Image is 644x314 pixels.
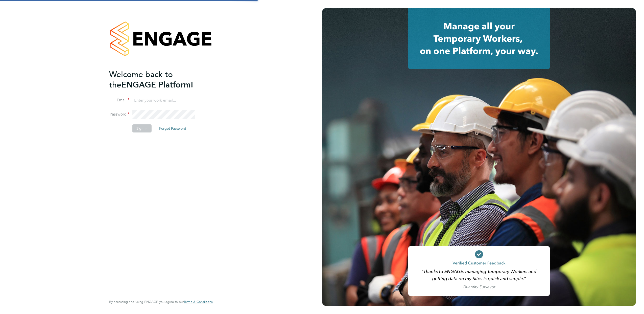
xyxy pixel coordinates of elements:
a: Terms & Conditions [184,300,213,304]
span: By accessing and using ENGAGE you agree to our [109,300,213,304]
span: Terms & Conditions [184,300,213,304]
button: Sign In [132,124,152,132]
button: Forgot Password [155,124,190,132]
label: Password [109,112,129,117]
label: Email [109,98,129,103]
input: Enter your work email... [132,96,195,105]
span: Welcome back to the [109,70,173,90]
h2: ENGAGE Platform! [109,69,208,90]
